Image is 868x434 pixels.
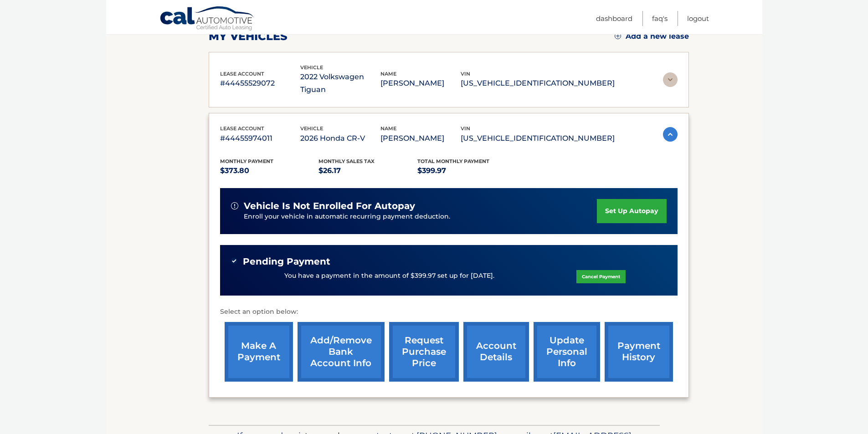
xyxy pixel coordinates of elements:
a: make a payment [225,322,293,382]
a: Cal Automotive [159,6,255,32]
img: accordion-active.svg [663,127,678,142]
a: set up autopay [597,199,666,223]
p: Select an option below: [220,306,678,317]
span: vehicle [300,125,323,132]
span: vin [461,71,470,77]
span: name [380,71,396,77]
span: Total Monthly Payment [417,158,489,164]
a: request purchase price [389,322,459,382]
img: accordion-rest.svg [663,72,678,87]
a: FAQ's [652,11,668,26]
span: lease account [220,71,264,77]
img: check-green.svg [231,258,237,264]
span: Monthly sales Tax [318,158,375,164]
a: account details [463,322,529,382]
span: Monthly Payment [220,158,273,164]
p: $399.97 [417,164,516,177]
p: [US_VEHICLE_IDENTIFICATION_NUMBER] [461,132,615,145]
h2: my vehicles [209,30,288,43]
img: alert-white.svg [231,202,238,209]
span: vehicle is not enrolled for autopay [244,200,415,212]
span: Pending Payment [243,256,330,267]
p: Enroll your vehicle in automatic recurring payment deduction. [244,212,597,222]
p: [US_VEHICLE_IDENTIFICATION_NUMBER] [461,77,615,90]
p: 2022 Volkswagen Tiguan [300,71,380,96]
span: vin [461,125,470,132]
p: You have a payment in the amount of $399.97 set up for [DATE]. [284,271,494,281]
a: Logout [687,11,709,26]
p: [PERSON_NAME] [380,77,461,90]
a: Dashboard [596,11,632,26]
p: [PERSON_NAME] [380,132,461,145]
span: vehicle [300,64,323,71]
span: lease account [220,125,264,132]
a: Cancel Payment [576,270,626,283]
p: #44455974011 [220,132,300,145]
p: #44455529072 [220,77,300,90]
p: $26.17 [318,164,417,177]
a: Add/Remove bank account info [298,322,385,382]
a: update personal info [534,322,600,382]
p: 2026 Honda CR-V [300,132,380,145]
p: $373.80 [220,164,319,177]
span: name [380,125,396,132]
img: add.svg [615,33,621,39]
a: Add a new lease [615,32,689,41]
a: payment history [605,322,673,382]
